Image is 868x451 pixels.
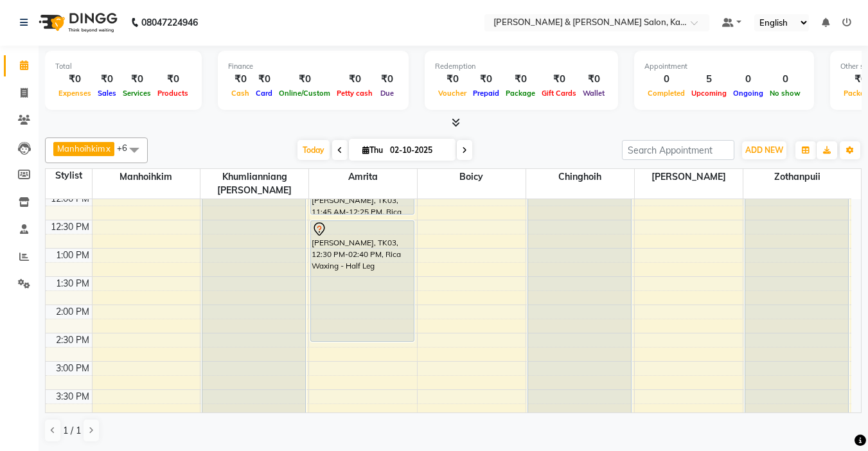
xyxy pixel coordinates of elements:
[94,89,120,98] span: Sales
[55,61,191,72] div: Total
[742,141,786,159] button: ADD NEW
[276,72,333,87] div: ₹0
[117,143,137,153] span: +6
[376,72,398,87] div: ₹0
[745,145,783,155] span: ADD NEW
[154,89,191,98] span: Products
[333,89,376,98] span: Petty cash
[386,141,450,160] input: 2025-10-02
[766,89,804,98] span: No show
[276,89,333,98] span: Online/Custom
[766,72,804,87] div: 0
[333,72,376,87] div: ₹0
[502,89,538,98] span: Package
[644,89,688,98] span: Completed
[105,143,111,154] a: x
[94,72,120,87] div: ₹0
[526,169,634,185] span: Chinghoih
[743,169,851,185] span: Zothanpuii
[635,169,743,185] span: [PERSON_NAME]
[435,72,470,87] div: ₹0
[688,72,730,87] div: 5
[200,169,308,199] span: Khumlianniang [PERSON_NAME]
[120,72,154,87] div: ₹0
[377,89,397,98] span: Due
[297,140,330,160] span: Today
[730,89,766,98] span: Ongoing
[228,72,252,87] div: ₹0
[53,333,92,347] div: 2:30 PM
[538,72,580,87] div: ₹0
[309,169,417,185] span: Amrita
[688,89,730,98] span: Upcoming
[418,169,526,185] span: Boicy
[435,61,608,72] div: Redemption
[53,249,92,262] div: 1:00 PM
[57,143,105,154] span: Manhoihkim
[53,277,92,290] div: 1:30 PM
[644,61,804,72] div: Appointment
[228,89,252,98] span: Cash
[53,305,92,319] div: 2:00 PM
[470,89,502,98] span: Prepaid
[538,89,580,98] span: Gift Cards
[359,145,386,155] span: Thu
[93,169,200,185] span: Manhoihkim
[644,72,688,87] div: 0
[228,61,398,72] div: Finance
[622,140,734,160] input: Search Appointment
[53,362,92,375] div: 3:00 PM
[580,89,608,98] span: Wallet
[63,424,81,438] span: 1 / 1
[435,89,470,98] span: Voucher
[311,221,414,341] div: [PERSON_NAME], TK03, 12:30 PM-02:40 PM, Rica Waxing - Half Leg
[55,89,94,98] span: Expenses
[580,72,608,87] div: ₹0
[502,72,538,87] div: ₹0
[48,192,92,206] div: 12:00 PM
[470,72,502,87] div: ₹0
[141,4,198,40] b: 08047224946
[46,169,92,182] div: Stylist
[48,220,92,234] div: 12:30 PM
[55,72,94,87] div: ₹0
[154,72,191,87] div: ₹0
[252,72,276,87] div: ₹0
[120,89,154,98] span: Services
[252,89,276,98] span: Card
[730,72,766,87] div: 0
[53,390,92,403] div: 3:30 PM
[33,4,121,40] img: logo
